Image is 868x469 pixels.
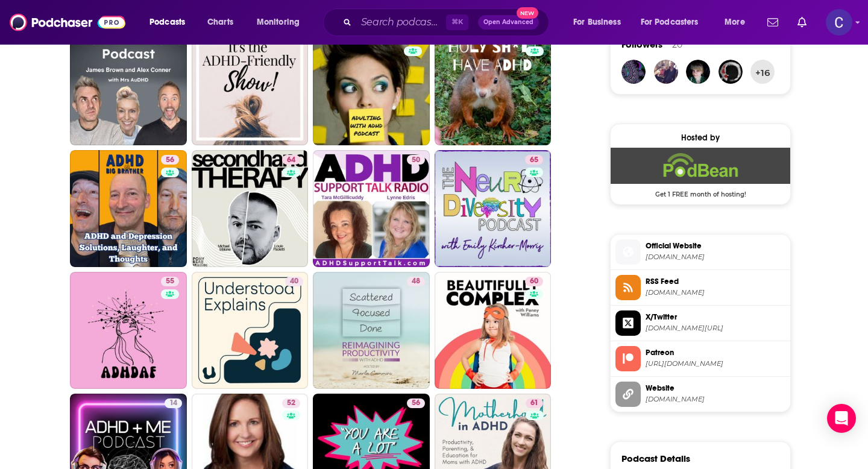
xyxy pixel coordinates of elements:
[192,272,309,389] a: 40
[70,150,187,267] a: 56
[615,275,785,300] a: RSS Feed[DOMAIN_NAME]
[287,154,295,166] span: 64
[207,14,233,31] span: Charts
[169,397,177,409] span: 14
[633,13,716,32] button: open menu
[826,9,852,36] button: Show profile menu
[313,29,430,146] a: 57
[654,60,678,84] img: BordeauxBiDesign
[282,398,300,408] a: 52
[725,14,745,31] span: More
[611,133,790,143] div: Hosted by
[478,15,539,30] button: Open AdvancedNew
[290,275,298,288] span: 40
[621,453,690,464] h3: Podcast Details
[10,11,125,34] img: Podchaser - Follow, Share and Rate Podcasts
[826,9,852,36] img: User Profile
[517,7,538,19] span: New
[621,60,646,84] img: Wendy31
[248,13,315,32] button: open menu
[530,275,538,288] span: 60
[530,397,538,409] span: 61
[646,288,785,297] span: feed.podbean.com
[149,14,185,31] span: Podcasts
[827,404,856,433] div: Open Intercom Messenger
[446,14,468,30] span: ⌘ K
[285,277,303,286] a: 40
[826,9,852,36] span: Logged in as publicityxxtina
[686,60,710,84] img: lchatley
[165,398,182,408] a: 14
[161,155,179,165] a: 56
[646,395,785,404] span: translatingadhd.com
[526,398,543,408] a: 61
[763,12,783,33] a: Show notifications dropdown
[646,359,785,368] span: https://www.patreon.com/translatingADHD
[141,13,201,32] button: open menu
[412,275,420,288] span: 48
[407,155,425,165] a: 50
[407,398,425,408] a: 56
[525,155,543,165] a: 65
[565,13,636,32] button: open menu
[530,154,538,166] span: 65
[646,253,785,262] span: translatingadhd.podbean.com
[412,154,420,166] span: 50
[287,397,295,409] span: 52
[335,8,561,36] div: Search podcasts, credits, & more...
[793,12,811,33] a: Show notifications dropdown
[615,346,785,371] a: Patreon[URL][DOMAIN_NAME]
[750,60,775,84] button: +16
[615,310,785,336] a: X/Twitter[DOMAIN_NAME][URL]
[166,275,174,288] span: 55
[166,154,174,166] span: 56
[611,148,790,197] a: Podbean Deal: Get 1 FREE month of hosting!
[435,29,552,146] a: 41
[70,29,187,146] a: 57
[646,383,785,394] span: Website
[615,382,785,407] a: Website[DOMAIN_NAME]
[313,272,430,389] a: 48
[615,239,785,265] a: Official Website[DOMAIN_NAME]
[646,276,785,287] span: RSS Feed
[70,272,187,389] a: 55
[200,13,241,32] a: Charts
[192,150,309,267] a: 64
[646,347,785,358] span: Patreon
[641,14,699,31] span: For Podcasters
[435,272,552,389] a: 60
[192,29,309,146] a: 56
[646,241,785,251] span: Official Website
[646,324,785,333] span: twitter.com/translatingadhd
[435,150,552,267] a: 65
[719,60,743,84] img: AdrianaDuMorel
[573,14,621,31] span: For Business
[161,277,179,286] a: 55
[525,277,543,286] a: 60
[716,13,760,32] button: open menu
[483,19,533,25] span: Open Advanced
[282,155,300,165] a: 64
[646,312,785,323] span: X/Twitter
[611,148,790,184] img: Podbean Deal: Get 1 FREE month of hosting!
[407,277,425,286] a: 48
[257,14,300,31] span: Monitoring
[356,13,446,32] input: Search podcasts, credits, & more...
[412,397,420,409] span: 56
[313,150,430,267] a: 50
[611,184,790,198] span: Get 1 FREE month of hosting!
